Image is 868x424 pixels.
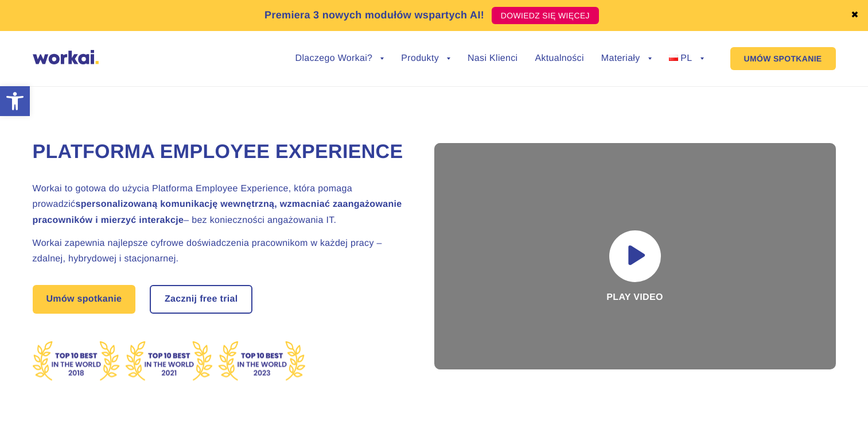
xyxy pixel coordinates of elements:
[295,54,384,63] a: Dlaczego Workai?
[492,7,599,24] a: DOWIEDZ SIĘ WIĘCEJ
[33,181,406,228] h2: Workai to gotowa do użycia Platforma Employee Experience, która pomaga prowadzić – bez koniecznoś...
[535,54,583,63] a: Aktualności
[33,139,406,165] h1: Platforma Employee Experience
[601,54,652,63] a: Materiały
[264,7,484,23] p: Premiera 3 nowych modułów wspartych AI!
[33,236,406,267] h2: Workai zapewnia najlepsze cyfrowe doświadczenia pracownikom w każdej pracy – zdalnej, hybrydowej ...
[680,53,692,63] span: PL
[851,11,859,20] a: ✖
[33,285,136,314] a: Umów spotkanie
[401,54,450,63] a: Produkty
[151,286,252,313] a: Zacznij free trial
[730,47,836,70] a: UMÓW SPOTKANIE
[434,143,836,369] div: Play video
[33,199,402,225] strong: spersonalizowaną komunikację wewnętrzną, wzmacniać zaangażowanie pracowników i mierzyć interakcje
[468,54,517,63] a: Nasi Klienci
